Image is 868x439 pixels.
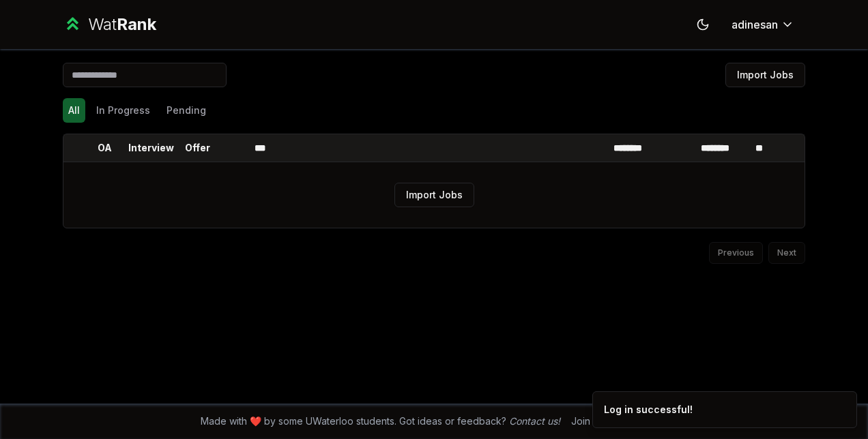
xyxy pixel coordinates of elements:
[725,63,805,87] button: Import Jobs
[63,14,156,35] a: WatRank
[117,14,156,34] span: Rank
[88,14,156,35] div: Wat
[721,12,805,37] button: adinesan
[394,183,474,207] button: Import Jobs
[98,141,112,155] p: OA
[128,141,174,155] p: Interview
[509,415,560,427] a: Contact us!
[91,98,156,123] button: In Progress
[571,414,647,428] div: Join our discord!
[63,98,85,123] button: All
[201,414,560,428] span: Made with ❤️ by some UWaterloo students. Got ideas or feedback?
[732,16,778,33] span: adinesan
[185,141,210,155] p: Offer
[604,403,693,417] div: Log in successful!
[161,98,212,123] button: Pending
